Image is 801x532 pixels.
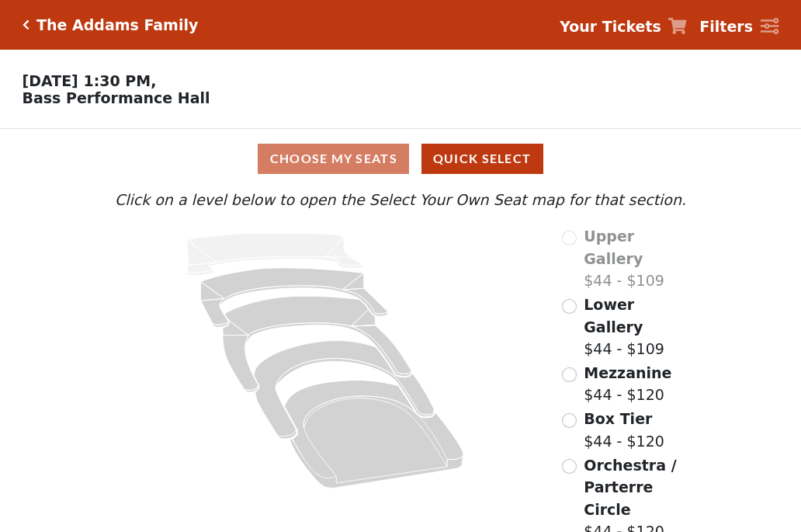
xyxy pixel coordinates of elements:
strong: Filters [699,18,753,35]
button: Quick Select [421,144,543,174]
span: Orchestra / Parterre Circle [584,457,676,518]
span: Box Tier [584,410,652,427]
a: Click here to go back to filters [23,19,29,30]
span: Lower Gallery [584,296,643,336]
label: $44 - $120 [584,408,664,452]
h5: The Addams Family [36,16,198,34]
span: Upper Gallery [584,228,643,267]
path: Upper Gallery - Seats Available: 0 [187,233,364,276]
label: $44 - $109 [584,294,690,360]
label: $44 - $109 [584,225,690,292]
p: Click on a level below to open the Select Your Own Seat map for that section. [111,189,690,211]
path: Orchestra / Parterre Circle - Seats Available: 96 [285,381,464,489]
a: Your Tickets [560,16,687,38]
strong: Your Tickets [560,18,661,35]
path: Lower Gallery - Seats Available: 211 [201,268,388,327]
a: Filters [699,16,778,38]
label: $44 - $120 [584,362,671,406]
span: Mezzanine [584,364,671,381]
